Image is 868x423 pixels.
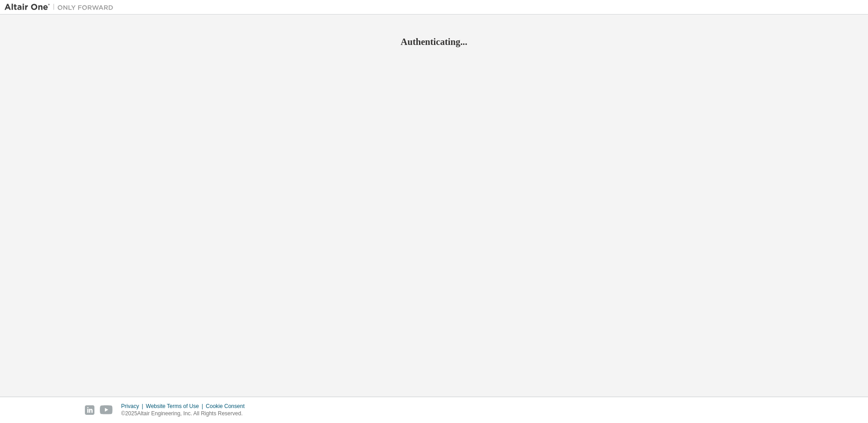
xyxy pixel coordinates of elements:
[121,403,146,410] div: Privacy
[5,36,863,48] h2: Authenticating...
[85,405,94,415] img: linkedin.svg
[121,410,250,418] p: © 2025 Altair Engineering, Inc. All Rights Reserved.
[146,403,206,410] div: Website Terms of Use
[100,405,113,415] img: youtube.svg
[206,403,250,410] div: Cookie Consent
[5,3,118,12] img: Altair One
